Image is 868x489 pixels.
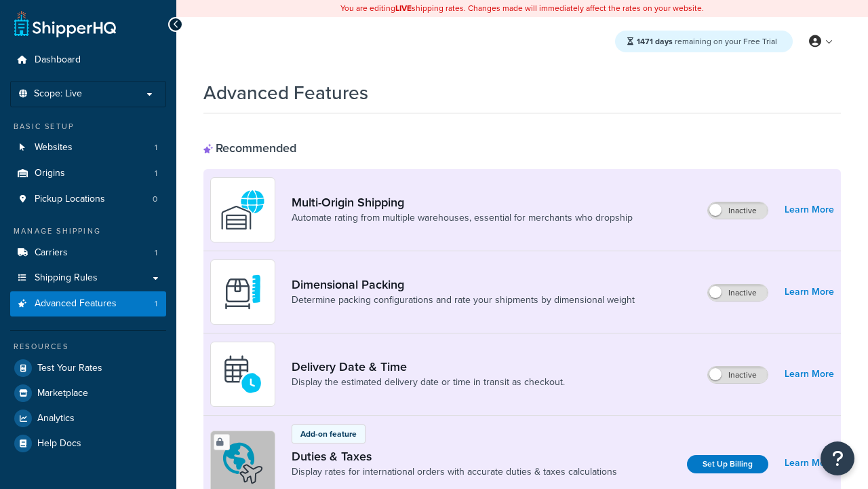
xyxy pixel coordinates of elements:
[35,247,68,259] span: Carriers
[35,194,105,205] span: Pickup Locations
[203,141,296,156] div: Recommended
[708,367,768,383] label: Inactive
[821,441,854,475] button: Open Resource Center
[35,298,117,310] span: Advanced Features
[10,431,166,456] a: Help Docs
[292,376,565,389] a: Display the estimated delivery date or time in transit as checkout.
[10,406,166,431] a: Analytics
[10,135,166,160] li: Websites
[37,363,102,374] span: Test Your Rates
[10,187,166,212] li: Pickup Locations
[785,365,834,384] a: Learn More
[785,200,834,219] a: Learn More
[395,2,412,14] b: LIVE
[10,240,166,266] li: Carriers
[34,88,82,100] span: Scope: Live
[37,413,75,424] span: Analytics
[155,247,157,259] span: 1
[292,359,565,374] a: Delivery Date & Time
[10,161,166,186] li: Origins
[708,202,768,219] label: Inactive
[10,161,166,186] a: Origins1
[292,195,633,210] a: Multi-Origin Shipping
[292,211,633,225] a: Automate rating from multiple warehouses, essential for merchants who dropship
[292,449,617,464] a: Duties & Taxes
[203,79,368,106] h1: Advanced Features
[219,268,267,316] img: DTVBYsAAAAAASUVORK5CYII=
[10,266,166,291] a: Shipping Rules
[785,454,834,473] a: Learn More
[785,283,834,302] a: Learn More
[155,168,157,179] span: 1
[219,350,267,398] img: gfkeb5ejjkALwAAAABJRU5ErkJggg==
[687,455,768,473] a: Set Up Billing
[10,356,166,380] a: Test Your Rates
[637,35,777,48] span: remaining on your Free Trial
[10,48,166,73] a: Dashboard
[708,285,768,301] label: Inactive
[10,240,166,266] a: Carriers1
[10,291,166,316] li: Advanced Features
[153,194,157,205] span: 0
[637,35,673,48] strong: 1471 days
[35,54,81,66] span: Dashboard
[292,277,635,292] a: Dimensional Packing
[10,135,166,160] a: Websites1
[37,388,88,399] span: Marketplace
[10,187,166,212] a: Pickup Locations0
[292,465,617,479] a: Display rates for international orders with accurate duties & taxes calculations
[10,291,166,316] a: Advanced Features1
[10,121,166,132] div: Basic Setup
[155,298,157,310] span: 1
[35,272,98,284] span: Shipping Rules
[35,168,65,179] span: Origins
[35,142,73,153] span: Websites
[219,186,267,234] img: WatD5o0RtDAAAAAElFTkSuQmCC
[37,438,81,450] span: Help Docs
[10,381,166,405] a: Marketplace
[155,142,157,153] span: 1
[10,341,166,352] div: Resources
[292,293,635,307] a: Determine packing configurations and rate your shipments by dimensional weight
[10,225,166,237] div: Manage Shipping
[300,428,357,440] p: Add-on feature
